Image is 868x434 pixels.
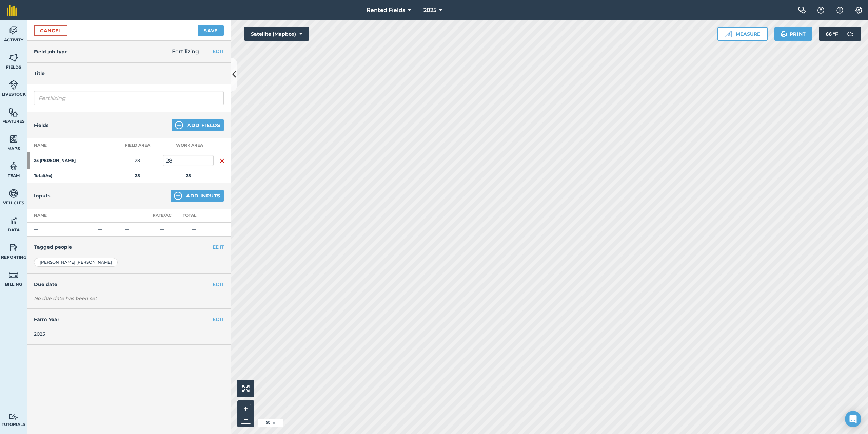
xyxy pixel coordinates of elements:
[774,27,812,41] button: Print
[9,243,18,253] img: svg+xml;base64,PD94bWwgdmVyc2lvbj0iMS4wIiBlbmNvZGluZz0idXRmLTgiPz4KPCEtLSBHZW5lcmF0b3I6IEFkb2JlIE...
[242,385,250,392] img: Four arrows, one pointing top left, one top right, one bottom right and the last bottom left
[34,25,67,36] a: Cancel
[34,243,224,251] h4: Tagged people
[9,414,18,420] img: svg+xml;base64,PD94bWwgdmVyc2lvbj0iMS4wIiBlbmNvZGluZz0idXRmLTgiPz4KPCEtLSBHZW5lcmF0b3I6IEFkb2JlIE...
[198,25,224,36] button: Save
[836,6,843,14] img: svg+xml;base64,PHN2ZyB4bWxucz0iaHR0cDovL3d3dy53My5vcmcvMjAwMC9zdmciIHdpZHRoPSIxNyIgaGVpZ2h0PSIxNy...
[7,5,17,16] img: fieldmargin Logo
[27,138,112,152] th: Name
[9,161,18,171] img: svg+xml;base64,PD94bWwgdmVyc2lvbj0iMS4wIiBlbmNvZGluZz0idXRmLTgiPz4KPCEtLSBHZW5lcmF0b3I6IEFkb2JlIE...
[9,215,18,226] img: svg+xml;base64,PD94bWwgdmVyc2lvbj0iMS4wIiBlbmNvZGluZz0idXRmLTgiPz4KPCEtLSBHZW5lcmF0b3I6IEFkb2JlIE...
[819,27,861,41] button: 66 °F
[27,209,95,223] th: Name
[781,30,787,38] img: svg+xml;base64,PHN2ZyB4bWxucz0iaHR0cDovL3d3dy53My5vcmcvMjAwMC9zdmciIHdpZHRoPSIxOSIgaGVpZ2h0PSIyNC...
[855,7,863,14] img: A cog icon
[826,27,838,41] span: 66 ° F
[175,223,214,237] td: —
[9,107,18,117] img: svg+xml;base64,PHN2ZyB4bWxucz0iaHR0cDovL3d3dy53My5vcmcvMjAwMC9zdmciIHdpZHRoPSI1NiIgaGVpZ2h0PSI2MC...
[122,223,149,237] td: —
[27,223,95,237] td: —
[725,31,732,37] img: Ruler icon
[174,192,182,200] img: svg+xml;base64,PHN2ZyB4bWxucz0iaHR0cDovL3d3dy53My5vcmcvMjAwMC9zdmciIHdpZHRoPSIxNCIgaGVpZ2h0PSIyNC...
[367,6,405,14] span: Rented Fields
[717,27,768,41] button: Measure
[34,91,224,105] input: What needs doing?
[135,173,140,178] strong: 28
[213,48,224,55] button: EDIT
[172,48,199,55] span: Fertilizing
[34,121,48,129] h4: Fields
[175,121,183,129] img: svg+xml;base64,PHN2ZyB4bWxucz0iaHR0cDovL3d3dy53My5vcmcvMjAwMC9zdmciIHdpZHRoPSIxNCIgaGVpZ2h0PSIyNC...
[95,223,122,237] td: —
[149,209,175,223] th: Rate/ Ac
[163,138,214,152] th: Work area
[817,7,825,14] img: A question mark icon
[172,119,224,131] button: Add Fields
[34,281,224,288] h4: Due date
[34,192,50,200] h4: Inputs
[213,281,224,288] button: EDIT
[9,188,18,199] img: svg+xml;base64,PD94bWwgdmVyc2lvbj0iMS4wIiBlbmNvZGluZz0idXRmLTgiPz4KPCEtLSBHZW5lcmF0b3I6IEFkb2JlIE...
[186,173,191,178] strong: 28
[213,243,224,251] button: EDIT
[845,411,861,427] div: Open Intercom Messenger
[241,414,251,424] button: –
[9,25,18,36] img: svg+xml;base64,PD94bWwgdmVyc2lvbj0iMS4wIiBlbmNvZGluZz0idXRmLTgiPz4KPCEtLSBHZW5lcmF0b3I6IEFkb2JlIE...
[9,80,18,90] img: svg+xml;base64,PD94bWwgdmVyc2lvbj0iMS4wIiBlbmNvZGluZz0idXRmLTgiPz4KPCEtLSBHZW5lcmF0b3I6IEFkb2JlIE...
[213,316,224,323] button: EDIT
[171,190,224,202] button: Add Inputs
[34,316,224,323] h4: Farm Year
[844,27,857,41] img: svg+xml;base64,PD94bWwgdmVyc2lvbj0iMS4wIiBlbmNvZGluZz0idXRmLTgiPz4KPCEtLSBHZW5lcmF0b3I6IEFkb2JlIE...
[34,330,224,338] div: 2025
[175,209,214,223] th: Total
[244,27,309,41] button: Satellite (Mapbox)
[798,7,806,14] img: Two speech bubbles overlapping with the left bubble in the forefront
[112,152,163,169] td: 28
[9,134,18,144] img: svg+xml;base64,PHN2ZyB4bWxucz0iaHR0cDovL3d3dy53My5vcmcvMjAwMC9zdmciIHdpZHRoPSI1NiIgaGVpZ2h0PSI2MC...
[34,70,224,77] h4: Title
[34,258,118,267] div: [PERSON_NAME] [PERSON_NAME]
[9,270,18,280] img: svg+xml;base64,PD94bWwgdmVyc2lvbj0iMS4wIiBlbmNvZGluZz0idXRmLTgiPz4KPCEtLSBHZW5lcmF0b3I6IEFkb2JlIE...
[34,158,87,163] strong: 25 [PERSON_NAME]
[34,48,68,55] h4: Field job type
[34,173,52,178] strong: Total ( Ac )
[149,223,175,237] td: —
[34,295,224,302] div: No due date has been set
[9,53,18,63] img: svg+xml;base64,PHN2ZyB4bWxucz0iaHR0cDovL3d3dy53My5vcmcvMjAwMC9zdmciIHdpZHRoPSI1NiIgaGVpZ2h0PSI2MC...
[423,6,436,14] span: 2025
[219,157,225,165] img: svg+xml;base64,PHN2ZyB4bWxucz0iaHR0cDovL3d3dy53My5vcmcvMjAwMC9zdmciIHdpZHRoPSIxNiIgaGVpZ2h0PSIyNC...
[112,138,163,152] th: Field Area
[241,404,251,414] button: +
